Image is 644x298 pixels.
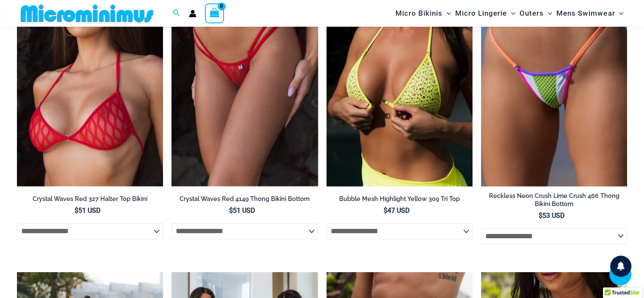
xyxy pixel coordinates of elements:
bdi: 51 USD [229,206,255,214]
nav: Site Navigation [392,1,627,25]
span: Micro Bikinis [395,3,442,24]
a: Mens SwimwearMenu ToggleMenu Toggle [554,3,625,24]
a: Micro BikinisMenu ToggleMenu Toggle [393,3,453,24]
bdi: 51 USD [75,206,100,214]
span: Outers [520,3,544,24]
a: OutersMenu ToggleMenu Toggle [517,3,554,24]
span: Menu Toggle [544,3,552,24]
span: $ [75,206,78,214]
img: MM SHOP LOGO FLAT [17,4,157,23]
h2: Crystal Waves Red 4149 Thong Bikini Bottom [171,195,318,203]
span: Micro Lingerie [455,3,507,24]
span: $ [538,212,542,220]
a: Micro LingerieMenu ToggleMenu Toggle [453,3,517,24]
span: Mens Swimwear [556,3,615,24]
a: Search icon link [173,8,180,19]
h2: Crystal Waves Red 327 Halter Top Bikini [17,195,163,203]
a: View Shopping Cart, empty [205,3,224,23]
span: Menu Toggle [442,3,451,24]
h2: Bubble Mesh Highlight Yellow 309 Tri Top [326,195,473,203]
a: Reckless Neon Crush Lime Crush 466 Thong Bikini Bottom [481,192,627,211]
span: Menu Toggle [507,3,515,24]
h2: Reckless Neon Crush Lime Crush 466 Thong Bikini Bottom [481,192,627,208]
a: Bubble Mesh Highlight Yellow 309 Tri Top [326,195,473,206]
a: Crystal Waves Red 4149 Thong Bikini Bottom [171,195,318,206]
bdi: 47 USD [384,206,409,214]
bdi: 53 USD [538,212,564,220]
span: $ [384,206,387,214]
a: Account icon link [189,10,196,17]
a: Crystal Waves Red 327 Halter Top Bikini [17,195,163,206]
span: Menu Toggle [615,3,623,24]
span: $ [229,206,233,214]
